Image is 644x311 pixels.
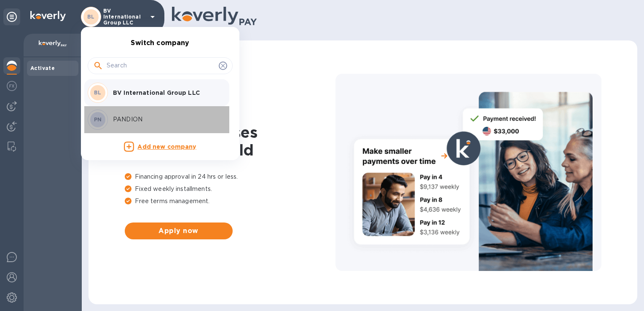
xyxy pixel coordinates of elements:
b: BL [94,89,102,96]
p: PANDION [113,115,219,124]
b: PN [94,116,102,123]
input: Search [107,59,215,72]
p: BV International Group LLC [113,88,219,97]
p: Add new company [137,142,196,152]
